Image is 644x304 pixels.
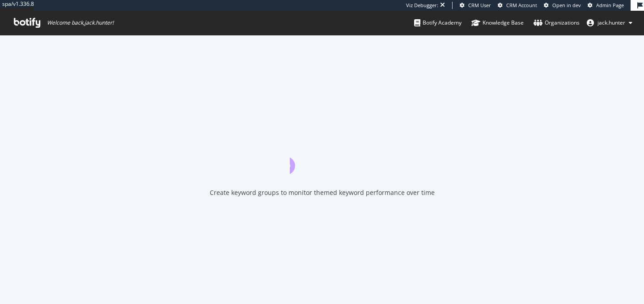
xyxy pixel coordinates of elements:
[596,2,624,8] span: Admin Page
[506,2,537,8] span: CRM Account
[210,188,435,197] div: Create keyword groups to monitor themed keyword performance over time
[544,2,581,9] a: Open in dev
[290,142,354,174] div: animation
[588,2,624,9] a: Admin Page
[47,19,114,26] span: Welcome back, jack.hunter !
[534,18,580,27] div: Organizations
[534,11,580,35] a: Organizations
[597,19,625,26] span: jack.hunter
[414,11,462,35] a: Botify Academy
[498,2,537,9] a: CRM Account
[580,16,640,30] button: jack.hunter
[406,2,438,9] div: Viz Debugger:
[471,11,524,35] a: Knowledge Base
[468,2,491,8] span: CRM User
[460,2,491,9] a: CRM User
[552,2,581,8] span: Open in dev
[471,18,524,27] div: Knowledge Base
[414,18,462,27] div: Botify Academy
